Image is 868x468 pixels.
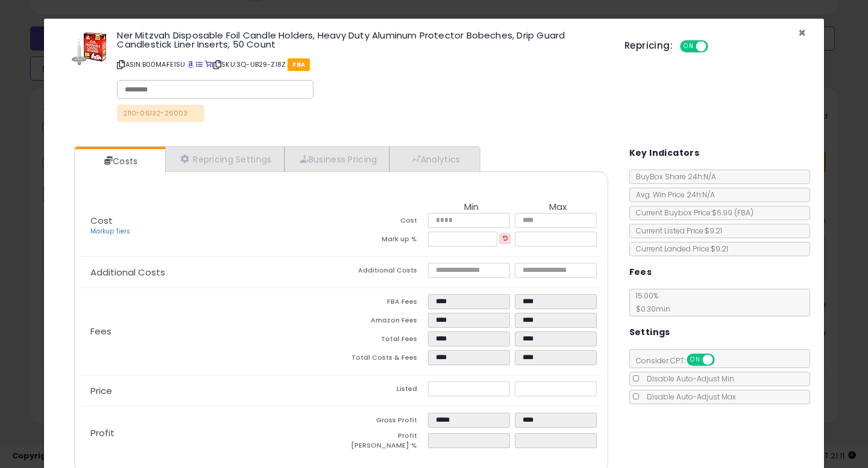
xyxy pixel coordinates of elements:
p: Additional Costs [81,268,341,277]
p: Price [81,386,341,396]
span: Current Landed Price: $9.21 [630,244,728,254]
td: Amazon Fees [341,313,428,331]
span: Current Buybox Price: [630,208,753,218]
span: × [798,24,806,42]
h5: Settings [629,325,670,340]
a: Repricing Settings [165,147,285,171]
span: FBA [288,58,310,71]
span: Disable Auto-Adjust Max [641,392,736,402]
span: ( FBA ) [734,208,753,218]
h5: Fees [629,265,652,280]
td: FBA Fees [341,294,428,313]
span: Disable Auto-Adjust Min [641,374,734,384]
span: $0.30 min [630,304,670,314]
th: Max [515,202,602,213]
th: Min [428,202,515,213]
a: Business Pricing [285,147,390,171]
h5: Key Indicators [629,146,700,161]
td: Total Fees [341,331,428,350]
p: Fees [81,327,341,336]
td: Listed [341,381,428,400]
span: OFF [712,355,732,365]
td: Gross Profit [341,413,428,431]
td: Total Costs & Fees [341,350,428,369]
td: Mark up % [341,232,428,250]
a: Costs [75,149,164,173]
td: Profit [PERSON_NAME] % [341,431,428,454]
p: Profit [81,428,341,438]
p: Cost [81,216,341,236]
a: All offer listings [196,60,203,69]
h3: Ner Mitzvah Disposable Foil Candle Holders, Heavy Duty Aluminum Protector Bobeches, Drip Guard Ca... [117,31,606,49]
a: Analytics [389,147,479,171]
td: Additional Costs [341,263,428,282]
td: Cost [341,213,428,232]
span: ON [688,355,703,365]
h5: Repricing: [624,41,673,51]
span: Consider CPT: [630,356,731,366]
span: BuyBox Share 24h: N/A [630,171,716,182]
span: 15.00 % [630,291,670,314]
a: Markup Tiers [90,227,130,236]
span: Avg. Win Price 24h: N/A [630,189,715,200]
a: Your listing only [205,60,212,69]
p: ASIN: B00MAFE1SU | SKU: 3Q-UB29-ZI8Z [117,55,606,74]
span: OFF [706,42,726,52]
span: Current Listed Price: $9.21 [630,226,722,236]
a: BuyBox page [187,60,194,69]
span: $6.99 [712,208,753,218]
img: 51BTkivPCxL._SL60_.jpg [71,31,107,67]
span: ON [681,42,696,52]
p: 2110-06132-26003 [117,105,204,122]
